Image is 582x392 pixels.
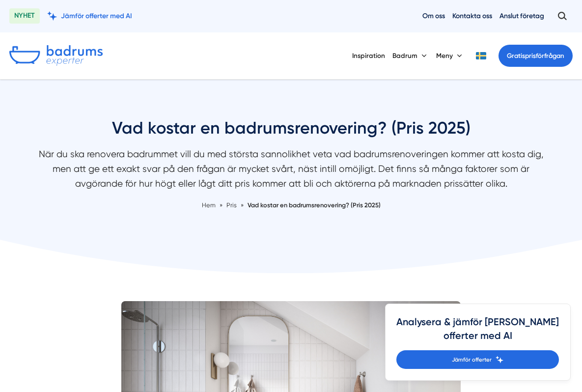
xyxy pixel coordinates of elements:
a: Pris [226,201,238,209]
span: Jämför offerter [452,355,492,364]
button: Öppna sök [552,7,573,25]
img: Badrumsexperter.se logotyp [9,45,103,66]
p: När du ska renovera badrummet vill du med största sannolikhet veta vad badrumsrenoveringen kommer... [31,147,552,196]
nav: Breadcrumb [31,200,552,210]
a: Anslut företag [499,11,544,21]
span: Jämför offerter med AI [61,11,132,21]
a: Vad kostar en badrumsrenovering? (Pris 2025) [248,201,381,209]
a: Gratisprisförfrågan [499,45,573,67]
h1: Vad kostar en badrumsrenovering? (Pris 2025) [31,117,552,147]
button: Meny [436,43,464,68]
span: Gratis [507,52,525,59]
span: Pris [226,201,237,209]
a: Om oss [422,11,445,21]
span: » [241,200,244,210]
a: Inspiration [352,43,385,68]
a: Jämför offerter [396,350,559,369]
span: » [220,200,222,210]
span: NYHET [9,8,40,24]
h4: Analysera & jämför [PERSON_NAME] offerter med AI [396,315,559,350]
a: Kontakta oss [452,11,492,21]
a: Jämför offerter med AI [47,11,132,21]
a: Hem [202,201,216,209]
button: Badrum [392,43,429,68]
